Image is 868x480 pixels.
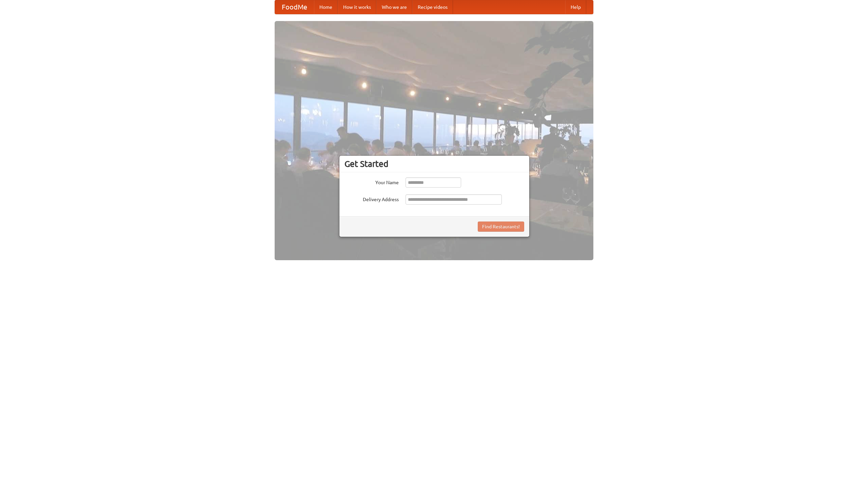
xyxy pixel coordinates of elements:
a: How it works [338,0,376,14]
a: Help [565,0,586,14]
label: Delivery Address [344,194,399,203]
a: Recipe videos [412,0,453,14]
a: Who we are [376,0,412,14]
h3: Get Started [344,159,524,169]
button: Find Restaurants! [478,222,524,232]
label: Your Name [344,177,399,186]
a: Home [314,0,338,14]
a: FoodMe [275,0,314,14]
